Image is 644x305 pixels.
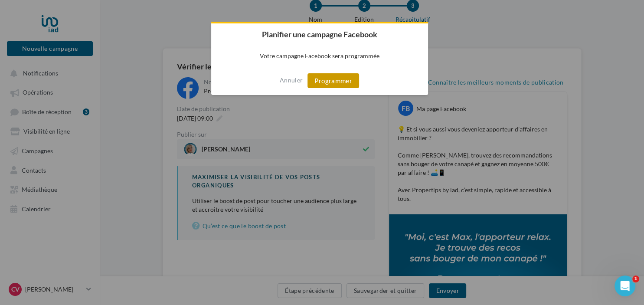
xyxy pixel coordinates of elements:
button: Programmer [307,73,359,88]
h2: Planifier une campagne Facebook [211,23,428,45]
button: Annuler [280,73,303,87]
span: 1 [632,275,639,282]
iframe: Intercom live chat [615,275,635,296]
p: Votre campagne Facebook sera programmée [211,45,428,66]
